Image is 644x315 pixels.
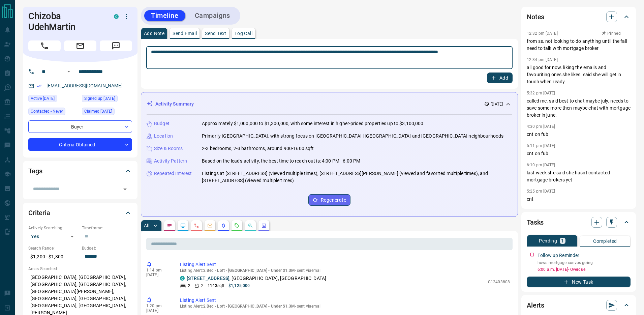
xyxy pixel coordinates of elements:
[82,225,132,231] p: Timeframe:
[154,133,173,140] p: Location
[28,251,79,262] p: $1,200 - $1,800
[154,170,192,177] p: Repeated Interest
[82,245,132,251] p: Budget:
[28,231,79,242] div: Yes
[188,10,237,21] button: Campaigns
[527,189,555,194] p: 5:25 pm [DATE]
[28,225,79,231] p: Actively Searching:
[31,108,63,115] span: Contacted - Never
[180,304,510,309] p: Listing Alert : - sent via email
[207,223,213,228] svg: Emails
[154,120,170,127] p: Budget
[228,283,250,289] p: $1,125,000
[180,268,510,273] p: Listing Alert : - sent via email
[527,9,631,25] div: Notes
[180,276,185,281] div: condos.ca
[527,163,555,167] p: 6:10 pm [DATE]
[527,143,555,148] p: 5:11 pm [DATE]
[539,238,557,243] p: Pending
[527,150,631,157] p: cnt on fub
[308,194,350,206] button: Regenerate
[146,304,170,308] p: 1:20 pm
[202,145,314,152] p: 2-3 bedrooms, 2-3 bathrooms, around 900-1600 sqft
[28,205,132,221] div: Criteria
[28,138,132,151] div: Criteria Obtained
[527,169,631,183] p: last week she said she hasnt contacted mortgage brokers yet
[527,91,555,95] p: 5:32 pm [DATE]
[593,239,617,244] p: Completed
[194,223,199,228] svg: Calls
[114,14,119,19] div: condos.ca
[28,207,50,218] h2: Criteria
[147,98,512,110] div: Activity Summary[DATE]
[31,95,55,102] span: Active [DATE]
[488,279,510,285] p: C12403808
[261,223,267,228] svg: Agent Actions
[201,283,204,289] p: 2
[144,31,164,36] p: Add Note
[28,40,61,51] span: Call
[146,273,170,277] p: [DATE]
[561,238,564,243] p: 1
[202,133,503,140] p: Primarily [GEOGRAPHIC_DATA], with strong focus on [GEOGRAPHIC_DATA] | [GEOGRAPHIC_DATA] and [GEOG...
[154,157,187,165] p: Activity Pattern
[28,11,104,32] h1: Chizoba UdehMartin
[82,108,132,117] div: Mon Mar 10 2025
[538,252,579,259] p: Follow up Reminder
[180,223,186,228] svg: Lead Browsing Activity
[82,95,132,104] div: Wed Mar 13 2019
[187,275,326,282] p: , [GEOGRAPHIC_DATA], [GEOGRAPHIC_DATA]
[602,30,621,36] button: Pinned
[65,67,73,76] button: Open
[527,277,631,287] button: New Task
[527,131,631,138] p: cnt on fub
[84,108,112,115] span: Claimed [DATE]
[84,95,115,102] span: Signed up [DATE]
[28,266,132,272] p: Areas Searched:
[28,95,79,104] div: Sat Aug 09 2025
[527,196,631,203] p: cnt
[203,268,295,273] span: 2 Bed - Loft - [GEOGRAPHIC_DATA] - Under $1.3M
[37,84,42,88] svg: Email Verified
[203,304,295,309] span: 2 Bed - Loft - [GEOGRAPHIC_DATA] - Under $1.3M
[491,101,503,107] p: [DATE]
[28,120,132,133] div: Buyer
[146,308,170,313] p: [DATE]
[527,57,558,62] p: 12:34 pm [DATE]
[235,31,252,36] p: Log Call
[188,283,190,289] p: 2
[527,64,631,85] p: all good for now. liking the emails and favouriting ones she likes. said she will get in touch wh...
[28,163,132,179] div: Tags
[167,223,172,228] svg: Notes
[527,214,631,230] div: Tasks
[527,38,631,52] p: from ss. not looking to do anything until the fall need to talk with mortgage broker
[248,223,253,228] svg: Opportunities
[64,40,96,51] span: Email
[202,170,512,184] p: Listings at [STREET_ADDRESS] (viewed multiple times), [STREET_ADDRESS][PERSON_NAME] (viewed and f...
[154,145,183,152] p: Size & Rooms
[527,11,544,22] h2: Notes
[527,297,631,313] div: Alerts
[527,217,544,228] h2: Tasks
[28,245,79,251] p: Search Range:
[144,223,149,228] p: All
[205,31,226,36] p: Send Text
[187,276,229,281] a: [STREET_ADDRESS]
[155,101,194,108] p: Activity Summary
[208,283,224,289] p: 1143 sqft
[120,184,130,194] button: Open
[146,268,170,273] p: 1:14 pm
[180,261,510,268] p: Listing Alert Sent
[173,31,197,36] p: Send Email
[527,97,631,119] p: called me. said best to chat maybe july. needs to save some more then maybe chat with mortgage br...
[47,83,123,88] a: [EMAIL_ADDRESS][DOMAIN_NAME]
[202,120,424,127] p: Approximately $1,000,000 to $1,300,000, with some interest in higher-priced properties up to $3,1...
[221,223,226,228] svg: Listing Alerts
[538,266,631,273] p: 6:00 a.m. [DATE] - Overdue
[202,157,360,165] p: Based on the lead's activity, the best time to reach out is: 4:00 PM - 6:00 PM
[28,166,42,176] h2: Tags
[527,31,558,36] p: 12:32 pm [DATE]
[538,260,631,266] p: hows mortgage convos going
[527,300,544,311] h2: Alerts
[487,73,513,83] button: Add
